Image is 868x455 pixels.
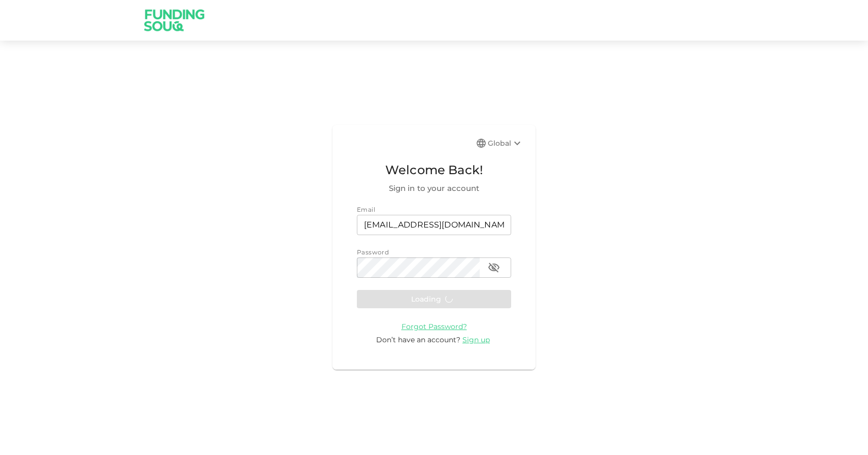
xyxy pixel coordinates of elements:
[357,206,375,213] span: Email
[357,160,511,180] span: Welcome Back!
[357,257,480,278] input: password
[376,335,460,344] span: Don’t have an account?
[357,248,389,256] span: Password
[357,182,511,194] span: Sign in to your account
[357,215,511,235] input: email
[488,137,523,149] div: Global
[462,335,490,344] span: Sign up
[402,322,467,331] span: Forgot Password?
[402,321,467,331] a: Forgot Password?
